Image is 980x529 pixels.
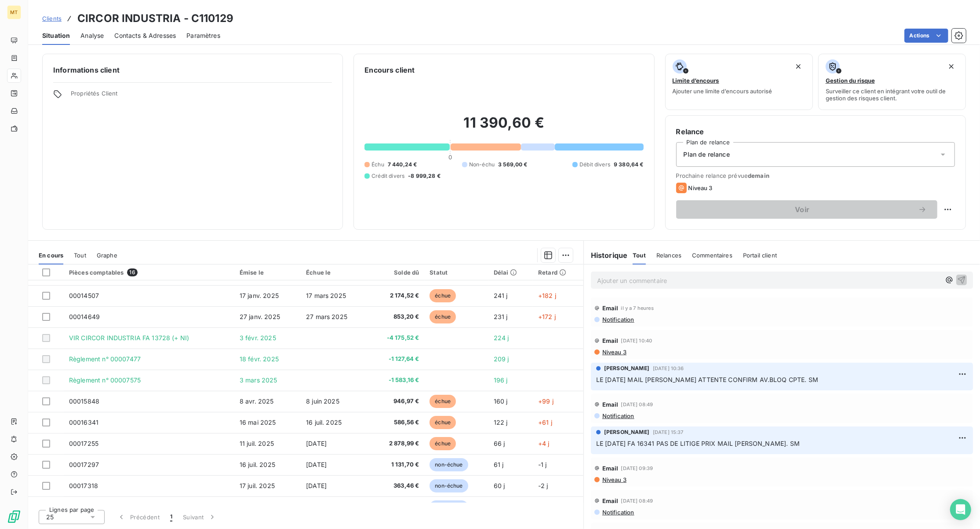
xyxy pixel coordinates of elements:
span: demain [748,172,769,179]
button: Précédent [112,508,165,526]
span: 27 janv. 2025 [240,313,280,320]
span: Tout [74,252,86,259]
span: 16 mai 2025 [240,419,276,426]
span: 27 mars 2025 [306,313,347,320]
span: 2 878,99 € [374,439,419,448]
span: 0 [448,154,452,161]
span: -1 j [538,461,547,468]
span: 00017318 [69,482,98,489]
span: Portail client [743,252,777,259]
div: Échue le [306,269,363,276]
span: Propriétés Client [71,90,332,102]
a: Clients [42,14,62,23]
span: En cours [39,252,63,259]
button: Limite d’encoursAjouter une limite d’encours autorisé [665,54,813,110]
span: Débit divers [579,161,610,169]
h6: Informations client [53,65,332,75]
div: MT [7,5,21,19]
span: 231 j [494,313,508,320]
span: échue [430,437,456,450]
span: échue [430,395,456,408]
span: non-échue [430,458,468,471]
span: il y a 7 heures [621,305,654,311]
h6: Relance [676,126,955,137]
span: 66 j [494,440,505,447]
span: Commentaires [692,252,732,259]
span: Niveau 3 [601,349,627,356]
span: 2 174,52 € [374,291,419,300]
span: 241 j [494,292,508,299]
div: Solde dû [374,269,419,276]
span: Paramètres [186,31,220,40]
span: 1 131,70 € [374,460,419,469]
h3: CIRCOR INDUSTRIA - C110129 [77,11,233,26]
span: non-échue [430,479,468,492]
span: 17 juil. 2025 [240,482,275,489]
span: 16 juil. 2025 [240,461,275,468]
span: Tout [633,252,646,259]
span: [DATE] 08:49 [621,498,653,503]
span: Analyse [80,31,104,40]
span: Relances [656,252,681,259]
span: [DATE] 10:40 [621,338,652,343]
div: Émise le [240,269,295,276]
span: 18 févr. 2025 [240,355,279,363]
span: [DATE] 09:39 [621,466,653,471]
span: Notification [601,509,634,516]
span: [PERSON_NAME] [604,364,649,372]
span: échue [430,416,456,429]
span: 8 juin 2025 [306,397,339,405]
span: Contacts & Adresses [114,31,176,40]
span: Ajouter une limite d’encours autorisé [673,88,772,95]
h2: 11 390,60 € [364,114,643,140]
span: 17 janv. 2025 [240,292,279,299]
span: Email [602,401,619,408]
button: Voir [676,200,937,219]
span: 16 [127,268,137,276]
span: 1 [170,513,172,522]
span: +172 j [538,313,556,320]
span: -1 583,16 € [374,376,419,385]
span: Surveiller ce client en intégrant votre outil de gestion des risques client. [826,88,958,102]
span: Notification [601,412,634,419]
span: [PERSON_NAME] [604,428,649,436]
span: 00014649 [69,313,100,320]
h6: Encours client [364,65,415,75]
span: 3 févr. 2025 [240,334,276,342]
span: 00015848 [69,397,99,405]
h6: Historique [584,250,628,261]
span: Email [602,497,619,504]
span: [DATE] [306,461,327,468]
span: +61 j [538,419,552,426]
span: Clients [42,15,62,22]
span: 3 569,00 € [498,161,528,169]
span: Email [602,337,619,344]
span: -8 999,28 € [408,172,441,180]
span: 00017255 [69,440,98,447]
img: Logo LeanPay [7,510,21,524]
span: Prochaine relance prévue [676,172,955,179]
span: -1 127,64 € [374,355,419,364]
span: Règlement n° 00007575 [69,376,141,384]
span: 00017297 [69,461,99,468]
span: 60 j [494,482,505,489]
span: échue [430,310,456,323]
span: 160 j [494,397,508,405]
span: Email [602,465,619,472]
span: 209 j [494,355,509,363]
span: Notification [601,316,634,323]
button: Suivant [178,508,222,526]
span: [DATE] 10:36 [653,366,684,371]
span: +182 j [538,292,556,299]
span: Plan de relance [684,150,730,159]
span: 224 j [494,334,509,342]
span: Limite d’encours [673,77,719,84]
div: Délai [494,269,528,276]
span: Crédit divers [372,172,404,180]
span: 122 j [494,419,508,426]
span: Email [602,305,619,312]
span: 61 j [494,461,504,468]
button: Actions [904,29,948,43]
button: 1 [165,508,178,526]
span: Situation [42,31,70,40]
